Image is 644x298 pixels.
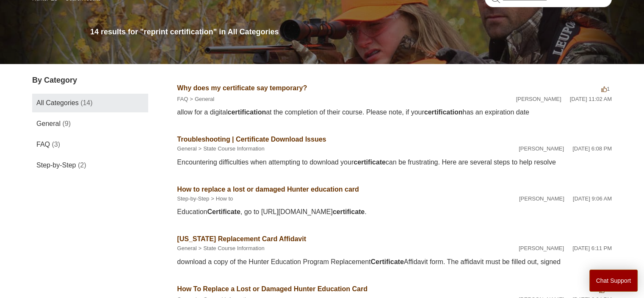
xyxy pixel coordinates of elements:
a: How to [216,195,233,202]
a: General [195,96,214,102]
li: How to [209,195,233,203]
em: certificate [354,159,386,166]
a: How to replace a lost or damaged Hunter education card [177,186,359,193]
time: 07/28/2022, 09:06 [573,195,612,202]
em: Certificate [207,208,240,215]
a: State Course Information [203,145,265,152]
h3: By Category [32,75,148,86]
a: All Categories (14) [32,94,148,112]
li: General [188,95,214,103]
li: General [177,145,196,153]
div: Education , go to [URL][DOMAIN_NAME] . [177,207,612,217]
span: FAQ [36,141,50,148]
a: FAQ [177,96,188,102]
a: [US_STATE] Replacement Card Affidavit [177,235,306,242]
a: State Course Information [203,245,265,251]
div: download a copy of the Hunter Education Program Replacement Affidavit form. The affidavit must be... [177,257,612,267]
span: All Categories [36,99,79,106]
li: [PERSON_NAME] [516,95,561,103]
div: allow for a digital at the completion of their course. Please note, if your has an expiration date [177,107,612,117]
em: certification [424,109,463,116]
li: [PERSON_NAME] [519,244,564,253]
button: Chat Support [589,270,638,292]
li: [PERSON_NAME] [519,195,564,203]
li: [PERSON_NAME] [519,145,564,153]
span: (3) [52,141,61,148]
time: 07/28/2022, 11:02 [569,96,611,102]
time: 02/12/2024, 18:08 [572,145,612,152]
em: Certificate [370,258,404,265]
li: FAQ [177,95,188,103]
span: (2) [78,162,86,169]
li: State Course Information [197,145,265,153]
span: -1 [599,287,610,293]
a: General (9) [32,114,148,133]
div: Encountering difficulties when attempting to download your can be frustrating. Here are several s... [177,157,612,167]
a: Step-by-Step [177,195,209,202]
a: Why does my certificate say temporary? [177,84,307,92]
a: General [177,245,196,251]
h1: 14 results for "reprint certification" in All Categories [90,26,612,38]
li: Step-by-Step [177,195,209,203]
span: Step-by-Step [36,162,76,169]
em: certificate [333,208,365,215]
li: State Course Information [197,244,265,253]
span: 1 [601,86,610,92]
a: Step-by-Step (2) [32,156,148,175]
span: General [36,120,61,127]
a: FAQ (3) [32,135,148,154]
a: General [177,145,196,152]
li: General [177,244,196,253]
a: Troubleshooting | Certificate Download Issues [177,136,326,143]
em: certification [227,109,266,116]
time: 02/12/2024, 18:11 [572,245,612,251]
span: (14) [80,99,92,106]
span: (9) [62,120,71,127]
a: How To Replace a Lost or Damaged Hunter Education Card [177,285,368,292]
